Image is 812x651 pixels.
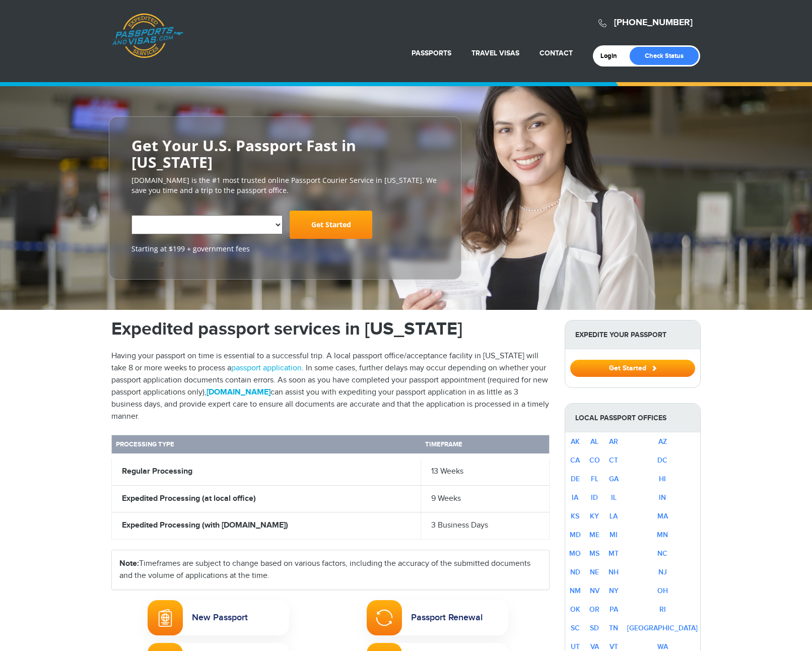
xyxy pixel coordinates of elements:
a: VA [590,642,599,651]
strong: Expedite Your Passport [565,320,700,349]
a: Travel Visas [471,49,519,57]
a: [DOMAIN_NAME] [207,387,270,397]
img: New Passport [158,609,172,627]
a: AL [590,437,598,446]
strong: Regular Processing [122,467,192,476]
a: [PHONE_NUMBER] [614,17,693,28]
strong: Note: [119,559,139,568]
a: GA [609,475,619,483]
td: 13 Weeks [421,456,550,485]
a: AR [609,437,618,446]
strong: Expedited Processing (with [DOMAIN_NAME]) [122,520,288,530]
a: ID [591,493,598,502]
a: IA [572,493,578,502]
a: ND [570,568,580,576]
a: AK [571,437,580,446]
a: OH [657,587,668,595]
a: NY [609,587,619,595]
a: passport application [231,363,302,373]
a: MA [657,512,668,520]
strong: Expedited Processing (at local office) [122,494,256,503]
a: UT [571,642,580,651]
a: MS [589,549,599,558]
td: 3 Business Days [421,512,550,540]
a: Passports & [DOMAIN_NAME] [112,13,183,58]
h1: Expedited passport services in [US_STATE] [111,320,550,338]
a: Check Status [630,47,699,65]
a: New PassportNew Passport [148,600,289,635]
a: WA [657,642,668,651]
a: MT [608,549,619,558]
a: FL [591,475,598,483]
a: VT [610,642,618,651]
th: Processing Type [112,435,421,456]
a: Get Started [290,211,372,239]
div: Timeframes are subject to change based on various factors, including the accuracy of the submitte... [112,550,549,590]
a: PA [610,605,618,614]
p: [DOMAIN_NAME] is the #1 most trusted online Passport Courier Service in [US_STATE]. We save you t... [131,175,439,196]
a: MO [569,549,581,558]
a: Passports [412,49,451,57]
a: NH [608,568,619,576]
img: Passport Renewal [375,609,393,627]
a: LA [610,512,618,520]
a: OR [589,605,599,614]
a: [GEOGRAPHIC_DATA] [627,624,698,632]
a: IN [659,493,666,502]
a: NE [590,568,599,576]
a: MN [657,531,668,539]
a: Get Started [570,364,695,372]
a: IL [611,493,617,502]
a: KY [590,512,599,520]
a: Passport RenewalPassport Renewal [367,600,508,635]
a: Trustpilot [131,259,164,269]
a: RI [659,605,666,614]
a: Contact [539,49,573,57]
a: MI [610,531,618,539]
a: MD [570,531,581,539]
span: Starting at $199 + government fees [131,244,439,254]
strong: Local Passport Offices [565,404,700,432]
a: ME [589,531,599,539]
a: DC [657,456,667,465]
a: DE [571,475,580,483]
a: CO [589,456,600,465]
a: HI [659,475,666,483]
a: NC [657,549,667,558]
td: 9 Weeks [421,485,550,512]
p: Having your passport on time is essential to a successful trip. A local passport office/acceptanc... [111,350,550,423]
a: NM [570,587,581,595]
a: NJ [658,568,667,576]
button: Get Started [570,360,695,377]
a: Login [600,52,624,60]
a: CA [570,456,580,465]
a: NV [590,587,599,595]
h2: Get Your U.S. Passport Fast in [US_STATE] [131,137,439,170]
a: KS [571,512,579,520]
a: OK [570,605,580,614]
th: Timeframe [421,435,550,456]
a: SC [571,624,580,632]
a: TN [609,624,618,632]
a: SD [590,624,599,632]
a: AZ [658,437,667,446]
a: CT [609,456,618,465]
